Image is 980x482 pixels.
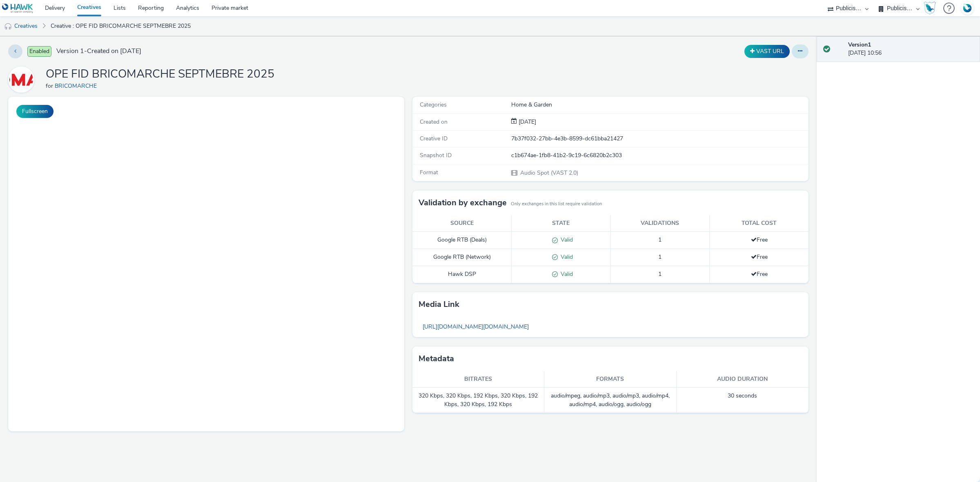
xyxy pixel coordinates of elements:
div: c1b674ae-1fb8-41b2-9c19-6c6820b2c303 [511,151,808,160]
h3: Metadata [419,353,454,365]
td: Google RTB (Deals) [412,232,512,249]
span: Format [420,169,438,176]
span: Snapshot ID [420,151,452,159]
span: Enabled [27,46,51,57]
td: Google RTB (Network) [412,249,512,266]
th: Source [412,215,512,232]
td: audio/mpeg, audio/mp3, audio/mp3, audio/mp4, audio/mp4, audio/ogg, audio/ogg [544,388,676,413]
span: Valid [558,270,573,278]
span: Free [751,270,768,278]
span: Free [751,253,768,261]
div: [DATE] 10:56 [848,41,973,58]
div: Home & Garden [511,101,808,109]
div: Creation 06 August 2025, 10:56 [517,118,536,126]
span: Created on [420,118,448,126]
a: [URL][DOMAIN_NAME][DOMAIN_NAME] [419,319,533,335]
th: Formats [544,371,676,388]
a: Hawk Academy [924,2,939,15]
img: Account FR [961,2,973,14]
span: Creative ID [420,135,448,142]
span: Free [751,236,768,244]
td: Hawk DSP [412,266,512,283]
span: Categories [420,101,447,109]
strong: Version 1 [848,41,871,49]
a: BRICOMARCHE [55,82,100,90]
span: Valid [558,253,573,261]
div: Duplicate the creative as a VAST URL [742,45,792,58]
span: for [46,82,55,90]
button: Fullscreen [16,105,53,118]
td: 320 Kbps, 320 Kbps, 192 Kbps, 320 Kbps, 192 Kbps, 320 Kbps, 192 Kbps [412,388,544,413]
th: State [512,215,611,232]
th: Bitrates [412,371,544,388]
th: Total cost [710,215,809,232]
a: Creative : OPE FID BRICOMARCHE SEPTMEBRE 2025 [47,16,195,36]
div: 7b37f032-27bb-4e3b-8599-dc61bba21427 [511,135,808,143]
span: [DATE] [517,118,536,126]
span: 1 [658,253,661,261]
th: Validations [610,215,710,232]
th: Audio duration [677,371,808,388]
img: BRICOMARCHE [9,68,33,91]
h3: Validation by exchange [419,197,507,209]
a: BRICOMARCHE [8,76,38,83]
span: Version 1 - Created on [DATE] [56,47,141,56]
img: undefined Logo [2,3,33,13]
h3: Media link [419,298,459,311]
td: 30 seconds [677,388,808,413]
span: Valid [558,236,573,244]
h1: OPE FID BRICOMARCHE SEPTMEBRE 2025 [46,67,274,82]
img: audio [4,22,12,31]
img: Hawk Academy [924,2,936,15]
span: 1 [658,236,661,244]
span: 1 [658,270,661,278]
small: Only exchanges in this list require validation [511,201,602,207]
button: VAST URL [744,45,790,58]
span: Audio Spot (VAST 2.0) [519,169,578,177]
